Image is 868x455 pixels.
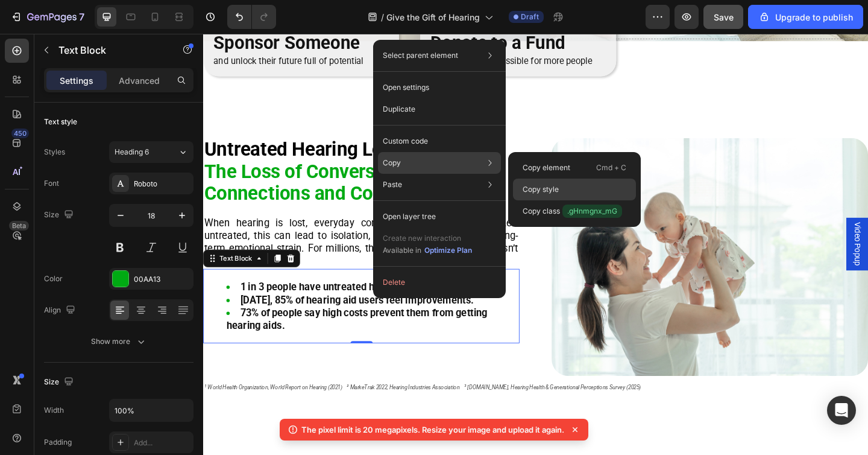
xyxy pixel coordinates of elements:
[703,5,743,29] button: Save
[44,302,78,319] div: Align
[40,269,243,281] strong: 1 in 3 people have untreated hearing loss.
[44,331,193,352] button: Show more
[91,336,147,348] div: Show more
[301,424,564,436] p: The pixel limit is 20 megapixels. Resize your image and upload it again.
[44,374,76,390] div: Size
[383,179,402,190] p: Paste
[119,74,160,87] p: Advanced
[1,199,343,254] span: When hearing is lost, everyday connections become harder. Left untreated, this can lead to isolat...
[1,381,476,388] i: ¹ World Health Organization, World Report on Hearing (2021) ² MarkeTrak 2022, Hearing Industries ...
[1,138,248,162] strong: The Loss of Conversations,
[44,437,72,448] div: Padding
[1,161,270,185] strong: Connections and Confidence.
[58,43,161,57] p: Text Block
[424,244,473,256] button: Optimize Plan
[134,179,190,189] div: Roboto
[523,162,570,173] p: Copy element
[383,157,401,168] p: Copy
[40,283,294,296] strong: [DATE], 85% of hearing aid users feel improvements.
[134,437,190,448] div: Add...
[5,5,90,29] button: 7
[383,50,458,61] p: Select parent element
[203,34,868,455] iframe: Design area
[827,396,856,425] div: Open Intercom Messenger
[386,11,480,24] span: Give the Gift of Hearing
[758,11,853,24] div: Upgrade to publish
[383,82,429,93] p: Open settings
[44,147,65,157] div: Styles
[521,11,539,22] span: Draft
[44,405,64,416] div: Width
[424,245,472,256] div: Optimize Plan
[109,141,193,163] button: Heading 6
[44,116,77,127] div: Text style
[115,147,149,157] span: Heading 6
[562,205,622,218] span: .gHnmgnx_mG
[378,272,501,293] button: Delete
[523,184,559,195] p: Copy style
[15,239,56,250] div: Text Block
[383,136,428,147] p: Custom code
[110,399,193,421] input: Auto
[1,113,298,138] strong: Untreated Hearing Loss Leads to
[714,12,734,22] span: Save
[11,129,29,138] div: 450
[44,273,63,284] div: Color
[705,205,717,253] span: Video Popup
[596,162,626,174] p: Cmd + C
[247,24,423,36] span: to make hearing possible for more people
[60,74,93,87] p: Settings
[11,24,174,36] span: and unlock their future full of potential
[383,104,415,115] p: Duplicate
[379,113,723,372] img: gempages_481874396202402974-d7b3ca41-db75-436b-b019-985af3026357.jpg
[227,5,276,29] div: Undo/Redo
[383,211,436,222] p: Open layer tree
[134,274,190,285] div: 00AA13
[44,178,59,189] div: Font
[748,5,863,29] button: Upgrade to publish
[381,11,384,24] span: /
[9,221,29,231] div: Beta
[383,246,421,255] span: Available in
[79,10,84,24] p: 7
[44,207,76,223] div: Size
[523,205,622,218] p: Copy class
[25,297,309,323] strong: 73% of people say high costs prevent them from getting hearing aids.
[383,232,473,244] p: Create new interaction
